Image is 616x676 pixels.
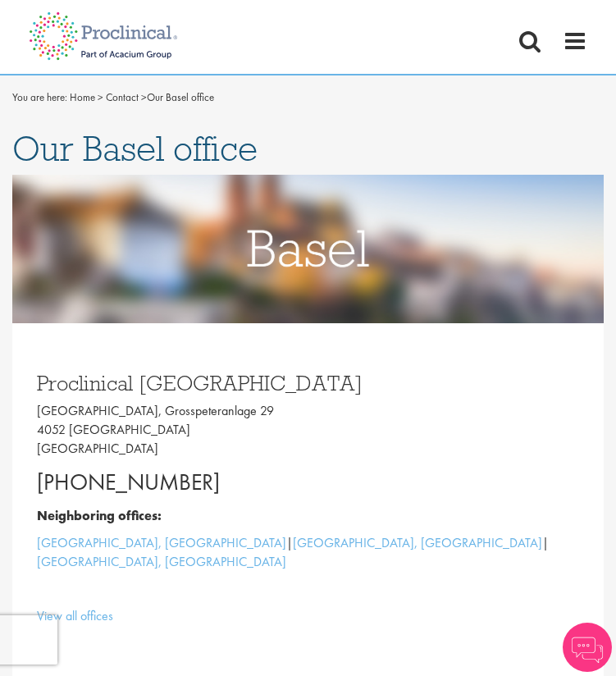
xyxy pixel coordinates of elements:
p: [GEOGRAPHIC_DATA], Grosspeteranlage 29 4052 [GEOGRAPHIC_DATA] [GEOGRAPHIC_DATA] [37,402,579,459]
span: You are here: [12,90,67,104]
p: | | [37,534,579,572]
a: View all offices [37,607,113,624]
a: [GEOGRAPHIC_DATA], [GEOGRAPHIC_DATA] [37,534,286,551]
h3: Proclinical [GEOGRAPHIC_DATA] [37,372,579,394]
a: [GEOGRAPHIC_DATA], [GEOGRAPHIC_DATA] [293,534,542,551]
span: Our Basel office [12,126,258,171]
b: Neighboring offices: [37,507,162,524]
a: [GEOGRAPHIC_DATA], [GEOGRAPHIC_DATA] [37,553,286,570]
img: Chatbot [563,623,612,672]
p: [PHONE_NUMBER] [37,466,579,499]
